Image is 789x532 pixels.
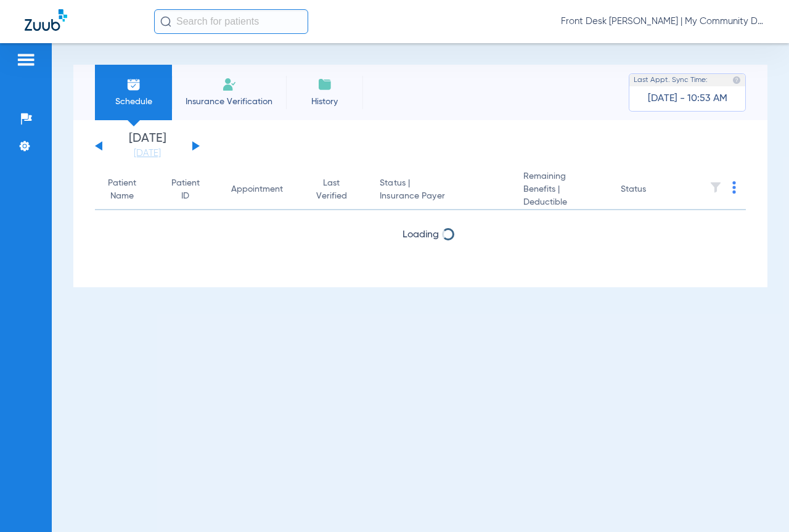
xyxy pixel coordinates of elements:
div: Patient ID [171,177,200,203]
div: Last Verified [314,177,361,203]
input: Search for patients [154,9,308,34]
img: History [317,77,332,92]
div: Patient Name [105,177,151,203]
img: Manual Insurance Verification [222,77,237,92]
li: [DATE] [110,133,184,160]
img: Zuub Logo [25,9,67,31]
img: filter.svg [709,181,722,194]
th: Status [611,170,694,210]
div: Last Verified [314,177,350,203]
span: Loading [403,263,439,272]
th: Remaining Benefits | [513,170,611,210]
span: Loading [403,230,439,240]
div: Patient ID [171,177,211,203]
th: Status | [370,170,513,210]
img: last sync help info [732,76,741,84]
img: group-dot-blue.svg [732,181,736,194]
span: Deductible [523,196,601,209]
div: Appointment [231,183,283,196]
span: Front Desk [PERSON_NAME] | My Community Dental Centers [561,15,764,28]
img: Schedule [126,77,141,92]
div: Appointment [231,183,295,196]
span: Last Appt. Sync Time: [634,74,708,86]
img: Search Icon [160,16,171,27]
span: [DATE] - 10:53 AM [648,92,727,105]
span: History [295,96,354,108]
span: Insurance Payer [380,190,503,203]
div: Patient Name [105,177,140,203]
span: Insurance Verification [181,96,277,108]
span: Schedule [104,96,163,108]
img: hamburger-icon [16,52,36,67]
a: [DATE] [110,147,184,160]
